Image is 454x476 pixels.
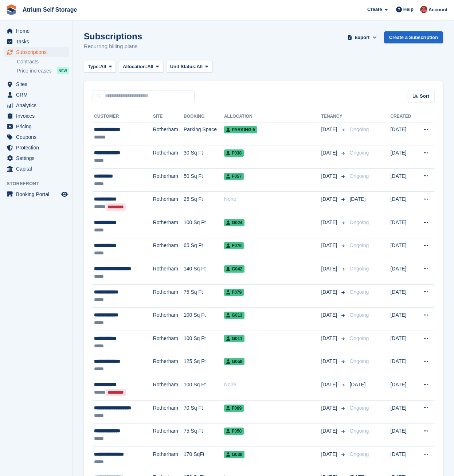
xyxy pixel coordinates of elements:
span: G024 [224,219,244,226]
span: [DATE] [321,126,338,133]
td: [DATE] [390,354,416,377]
td: Rotherham [153,424,184,447]
span: [DATE] [321,335,338,342]
span: [DATE] [349,382,365,387]
button: Export [346,31,378,43]
span: G038 [224,451,244,458]
span: Analytics [16,100,60,110]
td: Rotherham [153,284,184,308]
span: F076 [224,242,244,249]
td: 100 Sq Ft [184,331,224,354]
td: Rotherham [153,192,184,215]
td: [DATE] [390,447,416,470]
span: G013 [224,312,244,319]
td: Parking Space [184,122,224,145]
span: [DATE] [321,288,338,296]
span: [DATE] [321,311,338,319]
td: Rotherham [153,400,184,424]
td: [DATE] [390,238,416,261]
td: 75 Sq Ft [184,284,224,308]
a: menu [4,79,69,89]
span: Export [355,34,369,41]
span: Allocation: [123,63,147,70]
span: All [197,63,203,70]
td: 125 Sq Ft [184,354,224,377]
td: [DATE] [390,122,416,145]
span: [DATE] [321,358,338,365]
span: Sites [16,79,60,89]
h1: Subscriptions [84,31,142,41]
span: Ongoing [349,335,369,341]
td: Rotherham [153,447,184,470]
span: Invoices [16,111,60,121]
a: menu [4,153,69,163]
td: 100 Sq Ft [184,377,224,401]
span: All [147,63,153,70]
span: Ongoing [349,150,369,156]
span: Ongoing [349,126,369,132]
a: menu [4,26,69,36]
td: [DATE] [390,377,416,401]
a: Contracts [17,58,69,65]
span: Storefront [7,180,73,187]
span: F057 [224,173,244,180]
a: menu [4,189,69,199]
span: CRM [16,90,60,100]
span: F038 [224,149,244,157]
span: Ongoing [349,358,369,364]
a: menu [4,111,69,121]
a: Price increases NEW [17,67,69,75]
td: Rotherham [153,261,184,285]
span: Ongoing [349,289,369,295]
td: Rotherham [153,145,184,169]
span: F079 [224,289,244,296]
span: [DATE] [321,172,338,180]
span: Help [403,6,414,13]
td: Rotherham [153,377,184,401]
span: Ongoing [349,451,369,457]
span: [DATE] [321,195,338,203]
img: stora-icon-8386f47178a22dfd0bd8f6a31ec36ba5ce8667c1dd55bd0f319d3a0aa187defe.svg [6,4,17,15]
a: Preview store [60,190,69,199]
span: [DATE] [321,219,338,226]
span: Ongoing [349,173,369,179]
a: menu [4,90,69,100]
td: 100 Sq Ft [184,215,224,238]
span: [DATE] [321,242,338,249]
span: [DATE] [321,381,338,389]
th: Booking [184,111,224,122]
td: Rotherham [153,354,184,377]
td: [DATE] [390,284,416,308]
a: menu [4,121,69,132]
span: Create [367,6,382,13]
span: [DATE] [321,265,338,273]
button: Type: All [84,61,116,73]
td: Rotherham [153,168,184,192]
td: Rotherham [153,331,184,354]
span: Home [16,26,60,36]
td: [DATE] [390,308,416,331]
span: Account [428,6,447,13]
div: NEW [57,67,69,74]
th: Tenancy [321,111,347,122]
td: 70 Sq Ft [184,400,224,424]
button: Allocation: All [119,61,163,73]
span: [DATE] [321,450,338,458]
a: menu [4,36,69,47]
span: G011 [224,335,244,342]
span: [DATE] [321,404,338,412]
a: menu [4,132,69,142]
span: F050 [224,428,244,435]
td: Rotherham [153,122,184,145]
span: G042 [224,265,244,273]
td: Rotherham [153,308,184,331]
button: Unit Status: All [166,61,212,73]
th: Customer [93,111,153,122]
td: 65 Sq Ft [184,238,224,261]
td: [DATE] [390,261,416,285]
span: Ongoing [349,428,369,434]
td: 140 Sq Ft [184,261,224,285]
th: Allocation [224,111,321,122]
td: 75 Sq Ft [184,424,224,447]
span: Ongoing [349,312,369,318]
